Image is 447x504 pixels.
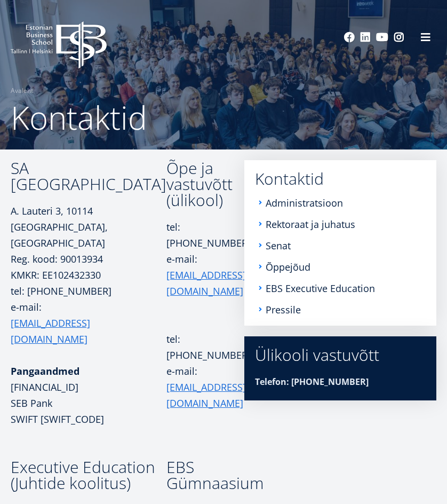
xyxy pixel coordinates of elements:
p: [FINANCIAL_ID] SEB Pank SWIFT [SWIFT_CODE] [11,363,166,427]
h3: Õpe ja vastuvõtt (ülikool) [166,160,264,208]
p: tel: [PHONE_NUMBER] e-mail: [11,283,166,347]
strong: Telefon: [PHONE_NUMBER] [255,376,369,388]
a: Youtube [376,32,388,43]
p: tel: [PHONE_NUMBER] [166,331,264,363]
p: KMKR: EE102432330 [11,267,166,283]
a: Instagram [394,32,404,43]
h3: Executive Education (Juhtide koolitus) [11,459,166,491]
p: A. Lauteri 3, 10114 [GEOGRAPHIC_DATA], [GEOGRAPHIC_DATA] Reg. kood: 90013934 [11,203,166,267]
a: [EMAIL_ADDRESS][DOMAIN_NAME] [11,315,166,347]
p: tel: [PHONE_NUMBER] e-mail: [166,219,264,315]
strong: Pangaandmed [11,365,79,377]
span: Kontaktid [11,96,147,139]
p: e-mail: [166,363,264,411]
h3: EBS Gümnaasium [166,459,264,491]
a: Rektoraat ja juhatus [266,219,355,230]
a: Õppejõud [266,262,310,272]
h3: SA [GEOGRAPHIC_DATA] [11,160,166,192]
a: [EMAIL_ADDRESS][DOMAIN_NAME] [166,379,264,411]
a: Senat [266,240,291,251]
div: Ülikooli vastuvõtt [255,347,426,363]
a: Administratsioon [266,198,343,208]
a: [EMAIL_ADDRESS][DOMAIN_NAME] [166,267,264,299]
a: Linkedin [360,32,371,43]
a: Pressile [266,304,301,315]
a: Facebook [344,32,355,43]
a: Avaleht [11,85,33,96]
a: EBS Executive Education [266,283,375,294]
a: Kontaktid [255,171,426,187]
